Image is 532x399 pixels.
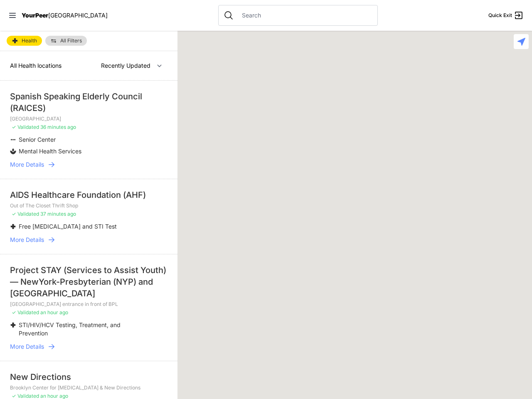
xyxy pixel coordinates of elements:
[22,13,108,18] a: YourPeer[GEOGRAPHIC_DATA]
[22,38,37,43] span: Health
[60,38,82,43] span: All Filters
[10,160,167,169] a: More Details
[10,342,167,351] a: More Details
[19,223,117,230] span: Free [MEDICAL_DATA] and STI Test
[10,371,167,383] div: New Directions
[10,236,44,244] span: More Details
[19,136,56,143] span: Senior Center
[40,309,68,315] span: an hour ago
[12,124,39,130] span: ✓ Validated
[10,342,44,351] span: More Details
[7,36,42,46] a: Health
[10,189,167,201] div: AIDS Healthcare Foundation (AHF)
[12,309,39,315] span: ✓ Validated
[237,11,372,20] input: Search
[488,12,512,19] span: Quick Exit
[488,10,524,20] a: Quick Exit
[40,211,76,217] span: 37 minutes ago
[10,91,167,114] div: Spanish Speaking Elderly Council (RAICES)
[12,393,39,399] span: ✓ Validated
[10,236,167,244] a: More Details
[40,393,68,399] span: an hour ago
[45,36,87,46] a: All Filters
[12,211,39,217] span: ✓ Validated
[22,12,48,19] span: YourPeer
[10,116,167,122] p: [GEOGRAPHIC_DATA]
[10,384,167,391] p: Brooklyn Center for [MEDICAL_DATA] & New Directions
[10,264,167,299] div: Project STAY (Services to Assist Youth) — NewYork-Presbyterian (NYP) and [GEOGRAPHIC_DATA]
[10,301,167,308] p: [GEOGRAPHIC_DATA] entrance in front of BPL
[10,202,167,209] p: Out of The Closet Thrift Shop
[19,148,81,155] span: Mental Health Services
[40,124,76,130] span: 36 minutes ago
[10,160,44,169] span: More Details
[10,62,62,69] span: All Health locations
[19,321,121,337] span: STI/HIV/HCV Testing, Treatment, and Prevention
[48,12,108,19] span: [GEOGRAPHIC_DATA]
